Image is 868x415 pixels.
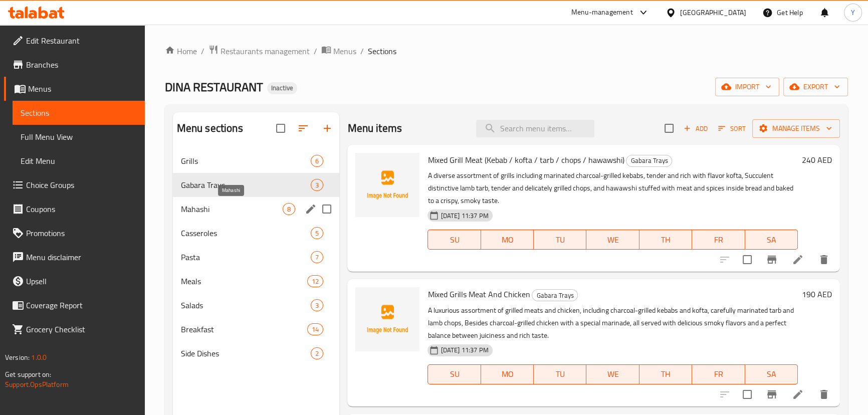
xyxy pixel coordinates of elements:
a: Edit menu item [792,254,804,266]
span: Sort items [712,121,752,136]
span: Upsell [26,275,137,287]
span: Sort sections [291,116,315,140]
button: SA [745,230,798,250]
span: import [723,81,771,93]
span: Salads [181,299,311,311]
a: Edit Restaurant [4,29,145,53]
span: Mahashi [181,203,283,215]
button: Manage items [752,119,840,138]
h2: Menu sections [177,121,243,136]
button: delete [812,382,836,406]
span: Mixed Grill Meat (Kebab / kofta / tarb / chops / hawawshi) [427,152,624,167]
a: Menus [4,77,145,101]
span: TH [643,233,688,247]
a: Edit menu item [792,388,804,400]
span: FR [696,233,741,247]
button: delete [812,248,836,272]
div: Mahashi8edit [173,197,340,221]
a: Choice Groups [4,173,145,197]
div: [GEOGRAPHIC_DATA] [680,7,746,18]
button: WE [586,230,639,250]
div: Grills6 [173,149,340,173]
a: Coupons [4,197,145,221]
span: Select section [659,118,680,139]
div: items [307,275,323,287]
span: SU [432,233,477,247]
span: Grills [181,155,311,167]
span: DINA RESTAURANT [165,76,263,98]
span: Y [851,7,855,18]
span: Gabara Trays [532,290,577,301]
button: TU [534,230,586,250]
div: Pasta [181,251,311,263]
span: Coverage Report [26,299,137,311]
span: WE [590,233,635,247]
li: / [360,45,364,57]
div: items [283,203,295,215]
button: TU [534,364,586,384]
span: TH [643,367,688,381]
div: items [307,323,323,335]
span: Casseroles [181,227,311,239]
span: 8 [283,204,295,214]
button: Branch-specific-item [760,248,784,272]
a: Grocery Checklist [4,317,145,341]
div: Breakfast14 [173,317,340,341]
h6: 190 AED [802,287,832,301]
span: Get support on: [5,368,51,381]
span: SA [749,233,794,247]
span: Restaurants management [221,45,310,57]
span: Select to update [737,384,758,405]
div: Casseroles5 [173,221,340,245]
div: items [311,251,323,263]
nav: breadcrumb [165,45,848,58]
span: 2 [311,349,323,358]
span: 1.0.0 [31,351,47,364]
span: WE [590,367,635,381]
a: Full Menu View [13,125,145,149]
span: Full Menu View [21,131,137,143]
span: [DATE] 11:37 PM [437,345,492,355]
button: SU [427,364,481,384]
span: [DATE] 11:37 PM [437,211,492,221]
a: Menu disclaimer [4,245,145,269]
a: Support.OpsPlatform [5,378,69,391]
nav: Menu sections [173,145,340,369]
span: Edit Menu [21,155,137,167]
div: Pasta7 [173,245,340,269]
p: A luxurious assortment of grilled meats and chicken, including charcoal-grilled kebabs and kofta,... [427,304,797,342]
span: Sections [21,107,137,119]
button: import [715,78,779,96]
img: Mixed Grills Meat And Chicken [355,287,419,351]
button: WE [586,364,639,384]
span: 3 [311,301,323,310]
button: SA [745,364,798,384]
div: items [311,155,323,167]
div: items [311,347,323,359]
div: items [311,179,323,191]
span: Side Dishes [181,347,311,359]
a: Home [165,45,197,57]
span: 7 [311,253,323,262]
span: Sort [718,123,746,134]
a: Sections [13,101,145,125]
span: Add item [680,121,712,136]
span: Gabara Trays [181,179,311,191]
div: Salads3 [173,293,340,317]
h6: 240 AED [802,153,832,167]
span: 6 [311,156,323,166]
span: Branches [26,59,137,71]
span: export [791,81,840,93]
span: Choice Groups [26,179,137,191]
div: Gabara Trays [532,289,578,301]
button: edit [303,201,318,217]
span: MO [485,367,530,381]
span: Gabara Trays [626,155,672,166]
span: 5 [311,229,323,238]
span: SA [749,367,794,381]
button: FR [692,364,745,384]
button: export [783,78,848,96]
span: Sections [368,45,396,57]
span: Mixed Grills Meat And Chicken [427,287,530,302]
